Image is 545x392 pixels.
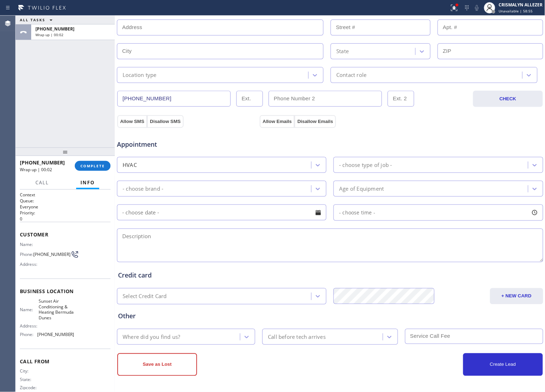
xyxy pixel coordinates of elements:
span: Zipcode: [20,385,39,391]
h2: Priority: [20,210,111,216]
div: CRISMALYN ALLEZER [499,2,543,8]
div: Call before tech arrives [268,333,326,341]
button: COMPLETE [75,161,111,171]
p: Everyone [20,204,111,210]
span: [PHONE_NUMBER] [33,252,71,257]
span: Wrap up | 00:02 [20,167,52,173]
button: Disallow Emails [294,115,336,128]
span: [PHONE_NUMBER] [35,26,74,32]
input: Phone Number [117,91,231,107]
input: ZIP [438,43,543,59]
span: Address: [20,262,39,267]
span: Call [35,179,49,186]
h2: Queue: [20,198,111,204]
span: Name: [20,242,39,247]
button: Call [31,176,53,190]
span: Info [80,179,95,186]
button: ALL TASKS [16,16,60,24]
h1: Context [20,192,111,198]
span: Appointment [117,140,258,149]
div: Select Credit Card [123,292,167,301]
span: COMPLETE [80,163,105,168]
div: HVAC [123,161,137,169]
span: Business location [20,288,111,295]
button: Info [76,176,99,190]
button: + NEW CARD [490,288,543,304]
div: Other [118,312,542,321]
span: Unavailable | 58:55 [499,9,533,13]
div: - choose brand - [123,185,163,193]
input: Service Call Fee [405,329,543,344]
button: Allow Emails [260,115,294,128]
div: State [336,47,349,55]
span: Wrap up | 00:02 [35,32,63,37]
span: Address: [20,323,39,329]
span: Phone: [20,332,37,337]
div: - choose type of job - [339,161,392,169]
button: Allow SMS [117,115,147,128]
button: Create Lead [463,353,543,376]
div: Credit card [118,271,542,280]
span: Customer [20,231,111,238]
input: Street # [331,19,431,35]
input: Apt. # [438,19,543,35]
div: Where did you find us? [123,333,180,341]
button: Disallow SMS [147,115,184,128]
p: 0 [20,216,111,222]
div: Location type [123,71,157,79]
input: Address [117,19,324,35]
div: Age of Equipment [339,185,384,193]
input: City [117,43,324,59]
span: Name: [20,307,39,312]
span: [PHONE_NUMBER] [20,159,65,166]
span: [PHONE_NUMBER] [37,332,74,337]
span: City: [20,369,39,374]
span: Phone: [20,252,33,257]
span: Call From [20,358,111,365]
span: State: [20,377,39,382]
span: ALL TASKS [20,17,45,22]
button: CHECK [473,91,543,107]
div: Contact role [336,71,366,79]
input: Ext. 2 [388,91,414,107]
input: - choose date - [117,205,326,220]
input: Ext. [236,91,263,107]
input: Phone Number 2 [269,91,382,107]
button: Save as Lost [117,353,197,376]
span: Sunset Air Conditioning & Heating Bermuda Dunes [39,298,74,320]
button: Mute [472,3,482,13]
span: - choose time - [339,209,375,216]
